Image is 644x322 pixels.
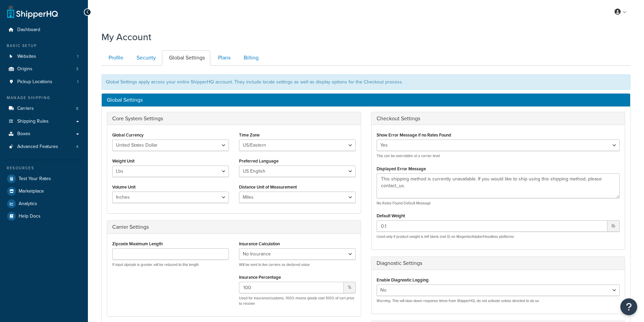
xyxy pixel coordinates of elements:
[17,54,36,59] span: Websites
[239,262,356,267] p: Will be sent to live carriers as declared value
[101,30,151,44] h1: My Account
[239,158,279,164] label: Preferred Language
[5,165,83,171] div: Resources
[112,132,144,138] label: Global Currency
[5,63,83,75] li: Origins
[607,220,620,232] span: lb
[76,66,78,72] span: 3
[112,262,229,267] p: If input zipcode is greater will be reduced to this length
[7,5,58,19] a: ShipperHQ Home
[17,119,49,124] span: Shipping Rules
[17,27,40,33] span: Dashboard
[19,201,37,207] span: Analytics
[5,76,83,88] li: Pickup Locations
[112,116,356,122] h3: Core System Settings
[17,131,30,137] span: Boxes
[377,201,620,206] p: No Rates Found Default Message
[112,184,136,190] label: Volume Unit
[5,50,83,63] li: Websites
[5,198,83,210] a: Analytics
[19,176,51,182] span: Test Your Rates
[211,50,236,66] a: Plans
[344,282,356,293] span: %
[162,50,210,66] a: Global Settings
[239,241,280,246] label: Insurance Calculation
[17,66,32,72] span: Origins
[377,213,405,218] label: Default Weight
[377,277,429,282] label: Enable Diagnostic Logging
[5,43,83,49] div: Basic Setup
[239,132,260,138] label: Time Zone
[377,116,620,122] h3: Checkout Settings
[377,234,620,239] p: Used only if product weight is left blank (not 0) on Magento/Adobe/Headless platforms
[5,76,83,88] a: Pickup Locations 1
[5,210,83,222] a: Help Docs
[19,214,41,219] span: Help Docs
[5,63,83,75] a: Origins 3
[112,241,163,246] label: Zipcode Maximum Length
[377,132,451,138] label: Show Error Message if no Rates Found
[17,144,58,150] span: Advanced Features
[129,50,161,66] a: Security
[5,50,83,63] a: Websites 1
[76,106,78,112] span: 8
[101,74,630,90] div: Global Settings apply across your entire ShipperHQ account. They include locale settings as well ...
[5,185,83,197] a: Marketplace
[77,54,78,59] span: 1
[17,79,52,85] span: Pickup Locations
[377,173,620,198] textarea: This shipping method is currently unavailable. If you would like to ship using this shipping meth...
[76,144,78,150] span: 4
[5,102,83,115] a: Carriers 8
[101,50,129,66] a: Profile
[239,275,281,280] label: Insurance Percentage
[5,24,83,36] a: Dashboard
[377,166,426,171] label: Displayed Error Message
[107,97,625,103] h3: Global Settings
[5,102,83,115] li: Carriers
[377,260,620,266] h3: Diagnostic Settings
[19,189,44,194] span: Marketplace
[5,95,83,101] div: Manage Shipping
[239,296,356,306] p: Used for insurance/customs, 100% means goods cost 100% of cart price to recover
[5,115,83,128] a: Shipping Rules
[237,50,264,66] a: Billing
[5,128,83,140] a: Boxes
[5,141,83,153] li: Advanced Features
[620,298,637,315] button: Open Resource Center
[377,298,620,303] p: Warning: This will slow down response times from ShipperHQ, do not activate unless directed to do so
[5,141,83,153] a: Advanced Features 4
[17,106,34,112] span: Carriers
[112,224,356,230] h3: Carrier Settings
[112,158,135,164] label: Weight Unit
[77,79,78,85] span: 1
[239,184,297,190] label: Distance Unit of Measurement
[5,173,83,185] a: Test Your Rates
[377,153,620,158] p: This can be overridden at a carrier level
